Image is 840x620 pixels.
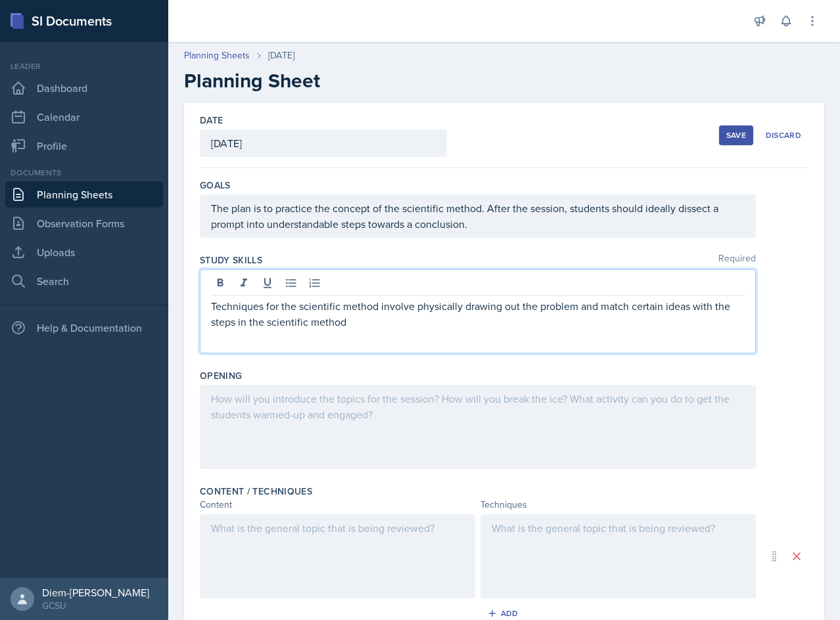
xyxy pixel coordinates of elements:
a: Dashboard [5,75,163,101]
div: [DATE] [268,49,294,62]
div: Content [200,498,475,512]
div: Save [726,130,746,141]
p: The plan is to practice the concept of the scientific method. After the session, students should ... [211,200,745,232]
a: Uploads [5,239,163,265]
div: Help & Documentation [5,315,163,341]
div: Documents [5,167,163,179]
div: Diem-[PERSON_NAME] [42,586,149,599]
button: Save [719,125,753,145]
div: Leader [5,60,163,72]
a: Calendar [5,104,163,130]
span: Required [718,254,756,267]
a: Observation Forms [5,210,163,236]
label: Study Skills [200,254,262,267]
div: GCSU [42,599,149,612]
a: Search [5,268,163,294]
a: Planning Sheets [184,49,250,62]
h2: Planning Sheet [184,69,824,93]
div: Add [490,608,519,619]
div: Techniques [480,498,756,512]
a: Planning Sheets [5,181,163,208]
label: Opening [200,369,242,382]
label: Content / Techniques [200,485,312,498]
p: Techniques for the scientific method involve physically drawing out the problem and match certain... [211,298,745,330]
div: Discard [766,130,801,141]
a: Profile [5,133,163,159]
label: Goals [200,179,231,192]
label: Date [200,114,223,127]
button: Discard [758,125,808,145]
